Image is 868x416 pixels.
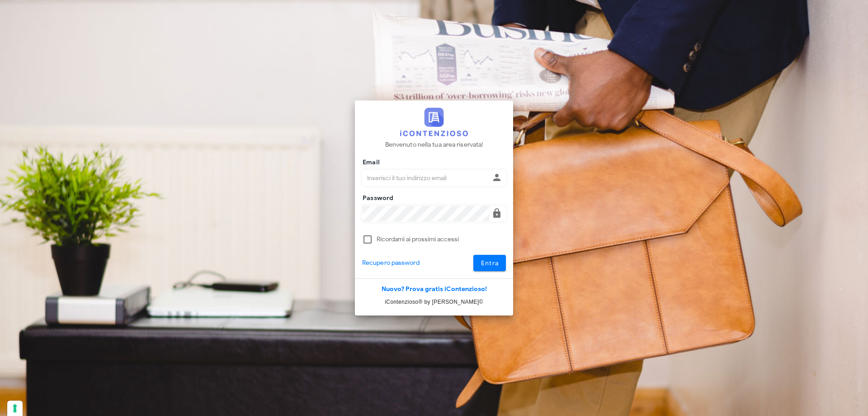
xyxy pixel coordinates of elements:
label: Email [360,158,380,167]
p: Benvenuto nella tua area riservata! [385,140,483,150]
a: Nuovo? Prova gratis iContenzioso! [382,285,487,293]
input: Inserisci il tuo indirizzo email [363,170,490,186]
label: Password [360,194,394,203]
span: Entra [481,259,499,267]
label: Ricordami ai prossimi accessi [377,235,506,244]
button: Le tue preferenze relative al consenso per le tecnologie di tracciamento [7,401,23,416]
p: iContenzioso® by [PERSON_NAME]© [355,297,513,306]
a: Recupero password [362,258,420,268]
button: Entra [473,255,506,271]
